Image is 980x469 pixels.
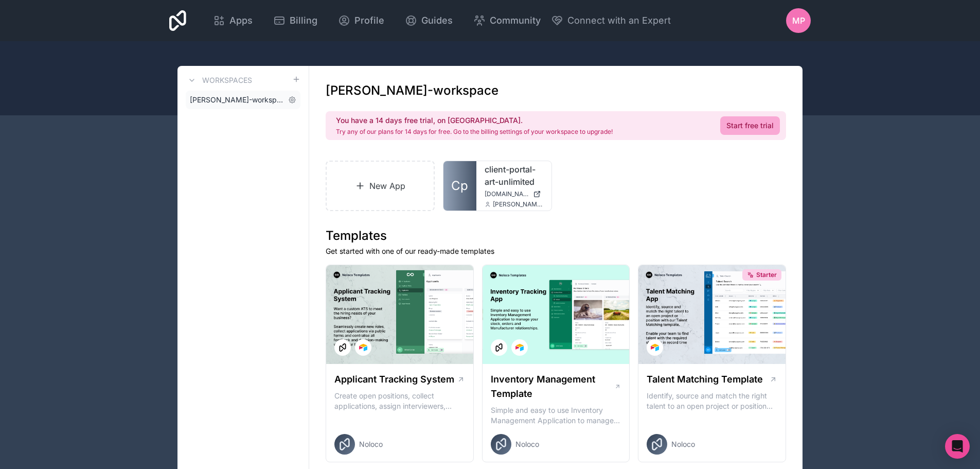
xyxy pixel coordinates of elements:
h1: Templates [326,228,786,244]
a: Start free trial [720,116,780,135]
p: Try any of our plans for 14 days for free. Go to the billing settings of your workspace to upgrade! [336,128,613,136]
p: Simple and easy to use Inventory Management Application to manage your stock, orders and Manufact... [491,405,621,426]
img: Airtable Logo [515,343,524,352]
span: [PERSON_NAME][EMAIL_ADDRESS][PERSON_NAME][DOMAIN_NAME] [493,200,543,209]
span: Noloco [515,439,539,449]
span: Connect with an Expert [567,13,671,28]
h1: Applicant Tracking System [334,372,454,387]
h2: You have a 14 days free trial, on [GEOGRAPHIC_DATA]. [336,115,613,126]
a: [DOMAIN_NAME] [485,190,543,198]
p: Get started with one of our ready-made templates [326,246,786,256]
button: Connect with an Expert [551,13,671,28]
a: Workspaces [186,74,252,86]
span: Billing [290,13,317,28]
a: client-portal-art-unlimited [485,163,543,188]
a: Profile [330,9,393,32]
span: Guides [421,13,453,28]
a: Cp [443,161,476,211]
h1: Talent Matching Template [647,372,763,387]
a: Community [465,9,549,32]
span: [PERSON_NAME]-workspace [190,95,284,105]
span: Cp [451,178,468,194]
p: Identify, source and match the right talent to an open project or position with our Talent Matchi... [647,391,777,411]
span: Profile [354,13,384,28]
span: Community [490,13,541,28]
img: Airtable Logo [651,343,659,352]
span: [DOMAIN_NAME] [485,190,529,198]
span: Starter [756,271,777,279]
a: Billing [265,9,326,32]
span: Noloco [671,439,695,449]
h1: Inventory Management Template [491,372,614,401]
h3: Workspaces [202,75,252,85]
span: MP [792,14,805,27]
a: New App [326,161,435,211]
img: Airtable Logo [359,343,367,352]
a: [PERSON_NAME]-workspace [186,91,300,109]
p: Create open positions, collect applications, assign interviewers, centralise candidate feedback a... [334,391,465,411]
h1: [PERSON_NAME]-workspace [326,82,498,99]
a: Apps [205,9,261,32]
a: Guides [397,9,461,32]
span: Apps [229,13,253,28]
span: Noloco [359,439,383,449]
div: Open Intercom Messenger [945,434,970,459]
